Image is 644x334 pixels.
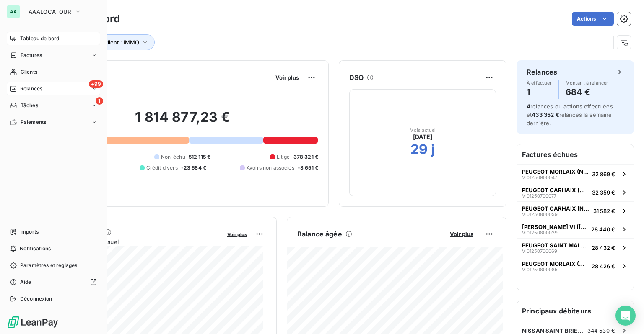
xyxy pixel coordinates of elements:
[410,141,428,158] h2: 29
[189,153,210,161] span: 512 115 €
[522,193,556,198] span: VI01250700077
[566,85,608,99] h4: 684 €
[517,220,634,238] button: [PERSON_NAME] VI ([GEOGRAPHIC_DATA])VI0125080003928 440 €
[410,128,436,133] span: Mois actuel
[20,262,77,269] span: Paramètres et réglages
[78,34,155,50] button: Type client : IMMO
[517,164,634,183] button: PEUGEOT MORLAIX (NEDELEC)VI0125090004732 869 €
[20,228,39,236] span: Imports
[592,263,615,270] span: 28 426 €
[517,238,634,257] button: PEUGEOT SAINT MALO (NEDELEC)VI0125070006928 432 €
[293,153,318,161] span: 378 321 €
[277,153,290,161] span: Litige
[227,231,247,237] span: Voir plus
[572,12,614,26] button: Actions
[522,205,590,212] span: PEUGEOT CARHAIX (NEDELEC)
[413,133,433,141] span: [DATE]
[517,183,634,201] button: PEUGEOT CARHAIX (NEDELEC)VI0125070007732 359 €
[21,51,42,59] span: Factures
[522,230,558,235] span: VI01250800039
[522,187,589,193] span: PEUGEOT CARHAIX (NEDELEC)
[21,68,37,76] span: Clients
[522,327,587,334] span: NISSAN SAINT BRIEUC (NISSARMOR)
[298,164,318,172] span: -3 651 €
[7,316,59,329] img: Logo LeanPay
[527,67,557,77] h6: Relances
[522,224,588,230] span: [PERSON_NAME] VI ([GEOGRAPHIC_DATA])
[566,80,608,85] span: Montant à relancer
[532,111,559,118] span: 433 352 €
[447,230,476,238] button: Voir plus
[247,164,294,172] span: Avoirs non associés
[522,212,558,217] span: VI01250800059
[522,175,557,180] span: VI01250900047
[146,164,178,172] span: Crédit divers
[21,118,46,126] span: Paiements
[527,80,552,85] span: À effectuer
[7,275,100,289] a: Aide
[517,301,634,321] h6: Principaux débiteurs
[592,171,615,177] span: 32 869 €
[517,257,634,275] button: PEUGEOT MORLAIX (NEDELEC)VI0125080008528 426 €
[29,8,71,15] span: AAALOCATOUR
[591,226,615,233] span: 28 440 €
[517,201,634,220] button: PEUGEOT CARHAIX (NEDELEC)VI0125080005931 582 €
[161,153,185,161] span: Non-échu
[522,249,557,254] span: VI01250700069
[91,39,139,46] span: Type client : IMMO
[20,245,51,252] span: Notifications
[273,74,301,81] button: Voir plus
[47,109,318,134] h2: 1 814 877,23 €
[527,103,530,110] span: 4
[225,230,249,238] button: Voir plus
[297,229,342,239] h6: Balance âgée
[20,85,42,92] span: Relances
[592,244,615,251] span: 28 432 €
[593,208,615,214] span: 31 582 €
[522,242,588,249] span: PEUGEOT SAINT MALO (NEDELEC)
[592,189,615,196] span: 32 359 €
[522,260,588,267] span: PEUGEOT MORLAIX (NEDELEC)
[96,97,103,105] span: 1
[349,72,364,82] h6: DSO
[615,306,636,326] div: Open Intercom Messenger
[527,103,613,126] span: relances ou actions effectuées et relancés la semaine dernière.
[47,237,221,246] span: Chiffre d'affaires mensuel
[450,231,473,237] span: Voir plus
[20,278,31,286] span: Aide
[20,35,59,42] span: Tableau de bord
[527,85,552,99] h4: 1
[275,74,299,81] span: Voir plus
[21,102,38,109] span: Tâches
[7,5,20,18] div: AA
[89,80,103,88] span: +99
[517,144,634,164] h6: Factures échues
[20,295,52,303] span: Déconnexion
[587,327,615,334] span: 344 530 €
[181,164,206,172] span: -23 584 €
[522,267,558,272] span: VI01250800085
[431,141,435,158] h2: j
[522,168,589,175] span: PEUGEOT MORLAIX (NEDELEC)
